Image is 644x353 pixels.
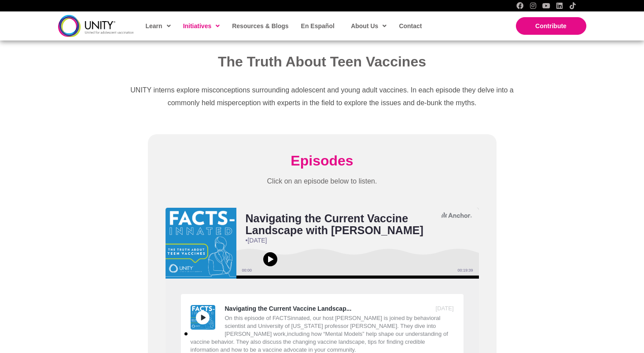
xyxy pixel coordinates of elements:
[191,305,215,330] a: Play Navigating the Current Vaccine Landscape with Alison Buttenheim
[166,208,236,279] img: Currently playing episode
[516,17,586,35] a: Contribute
[301,22,335,29] span: En Español
[394,16,425,36] a: Contact
[228,16,292,36] a: Resources & Blogs
[457,268,473,272] div: 00:19:39
[297,16,338,36] a: En Español
[351,19,386,33] span: About Us
[183,19,220,33] span: Initiatives
[191,305,454,313] a: Navigating the Current Vaccine Landscape with Alison Buttenheim
[247,237,267,244] span: [DATE]
[436,305,454,312] div: [DATE]
[58,15,134,37] img: unity-logo-dark
[441,212,472,218] svg: Anchor logo
[569,2,576,9] a: TikTok
[232,22,288,29] span: Resources & Blogs
[530,2,537,9] a: Instagram
[246,213,439,236] h2: Navigating the Current Vaccine Landscape with [PERSON_NAME]
[399,22,422,29] span: Contact
[191,305,215,330] img: Navigating the Current Vaccine Landscape with Alison Buttenheim
[242,268,252,272] span: 00:00
[146,19,171,33] span: Learn
[556,2,563,9] a: LinkedIn
[196,311,210,324] button: Play
[543,2,550,9] a: YouTube
[516,2,523,9] a: Facebook
[246,248,295,271] button: Play or pause audio
[218,54,426,70] span: The Truth About Teen Vaccines
[346,16,390,36] a: About Us
[535,22,567,29] span: Contribute
[128,84,516,110] p: UNITY interns explore misconceptions surrounding adolescent and young adult vaccines. In each epi...
[191,305,404,313] div: Navigating the Current Vaccine Landscap...
[246,237,248,244] span: •
[166,175,479,188] p: Click on an episode below to listen.
[291,153,353,169] span: Episodes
